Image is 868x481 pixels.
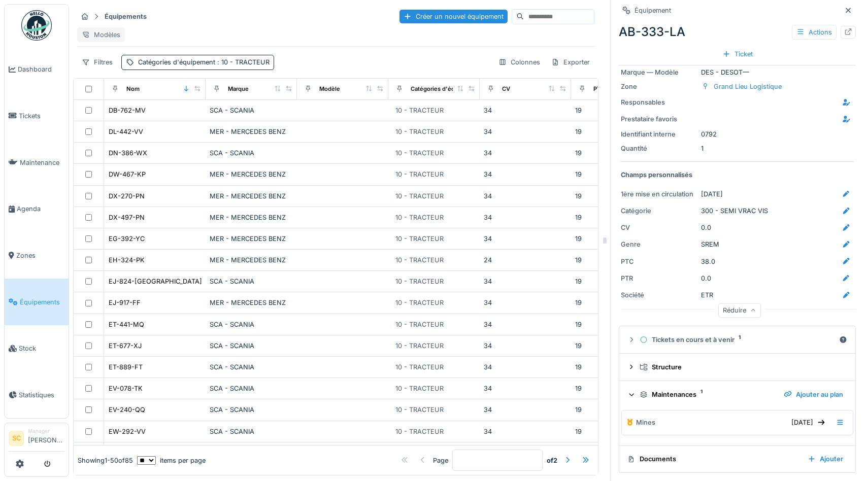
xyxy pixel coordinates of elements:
[109,234,145,244] div: EG-392-YC
[395,298,444,307] div: 10 - TRACTEUR
[502,85,510,93] div: CV
[718,303,761,318] div: Réduire
[714,82,782,91] div: Grand Lieu Logistique
[621,206,697,216] div: Catégorie
[621,82,697,91] div: Zone
[19,390,64,400] span: Statistiques
[640,362,843,372] div: Structure
[621,67,697,77] div: Marque — Modèle
[623,385,851,404] summary: Maintenances1Ajouter au plan
[109,169,146,179] div: DW-467-KP
[484,191,567,201] div: 34
[395,255,444,265] div: 10 - TRACTEUR
[395,191,444,201] div: 10 - TRACTEUR
[484,298,567,307] div: 34
[621,67,854,77] div: DES - DESOT —
[210,106,293,115] div: SCA - SCANIA
[210,341,293,351] div: SCA - SCANIA
[484,234,567,244] div: 34
[547,55,594,70] div: Exporter
[621,257,697,266] div: PTC
[395,427,444,436] div: 10 - TRACTEUR
[718,47,757,61] div: Ticket
[575,384,658,393] div: 19
[109,191,145,201] div: DX-270-PN
[395,148,444,158] div: 10 - TRACTEUR
[210,427,293,436] div: SCA - SCANIA
[9,431,24,446] li: SC
[395,384,444,393] div: 10 - TRACTEUR
[484,320,567,329] div: 34
[575,213,658,222] div: 19
[621,97,697,107] div: Responsables
[623,450,851,469] summary: DocumentsAjouter
[621,239,697,249] div: Genre
[780,388,847,401] div: Ajouter au plan
[210,127,293,136] div: MER - MERCEDES BENZ
[484,427,567,436] div: 34
[395,213,444,222] div: 10 - TRACTEUR
[484,106,567,115] div: 34
[395,127,444,136] div: 10 - TRACTEUR
[640,390,776,399] div: Maintenances
[575,127,658,136] div: 19
[621,170,692,180] strong: Champs personnalisés
[575,255,658,265] div: 19
[395,169,444,179] div: 10 - TRACTEUR
[210,320,293,329] div: SCA - SCANIA
[621,129,697,139] div: Identifiant interne
[18,64,64,74] span: Dashboard
[701,223,711,232] div: 0.0
[109,298,141,307] div: EJ-917-FF
[623,358,851,376] summary: Structure
[484,341,567,351] div: 34
[621,144,697,153] div: Quantité
[547,455,557,465] strong: of 2
[621,189,697,199] div: 1ère mise en circulation
[621,129,854,139] div: 0792
[17,204,64,214] span: Agenda
[210,277,293,286] div: SCA - SCANIA
[228,85,249,93] div: Marque
[109,255,145,265] div: EH-324-PK
[5,279,69,325] a: Équipements
[19,343,64,353] span: Stock
[109,106,146,115] div: DB-762-MV
[210,234,293,244] div: MER - MERCEDES BENZ
[5,186,69,232] a: Agenda
[210,384,293,393] div: SCA - SCANIA
[210,405,293,415] div: SCA - SCANIA
[5,139,69,186] a: Maintenance
[787,416,829,429] div: [DATE]
[575,427,658,436] div: 19
[109,405,145,415] div: EV-240-QQ
[21,10,52,41] img: Badge_color-CXgf-gQk.svg
[77,27,125,42] div: Modèles
[575,169,658,179] div: 19
[575,405,658,415] div: 19
[395,106,444,115] div: 10 - TRACTEUR
[636,418,655,427] div: Mines
[627,454,799,464] div: Documents
[701,239,719,249] div: SREM
[210,298,293,307] div: MER - MERCEDES BENZ
[575,298,658,307] div: 19
[109,213,145,222] div: DX-497-PN
[20,158,64,167] span: Maintenance
[109,341,142,351] div: ET-677-XJ
[494,55,545,70] div: Colonnes
[484,384,567,393] div: 34
[395,277,444,286] div: 10 - TRACTEUR
[395,405,444,415] div: 10 - TRACTEUR
[109,320,144,329] div: ET-441-MQ
[433,455,448,465] div: Page
[640,335,835,345] div: Tickets en cours et à venir
[101,12,151,21] strong: Équipements
[619,23,856,41] div: AB-333-LA
[210,148,293,158] div: SCA - SCANIA
[395,320,444,329] div: 10 - TRACTEUR
[28,427,64,435] div: Manager
[621,223,697,232] div: CV
[484,169,567,179] div: 34
[109,384,143,393] div: EV-078-TK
